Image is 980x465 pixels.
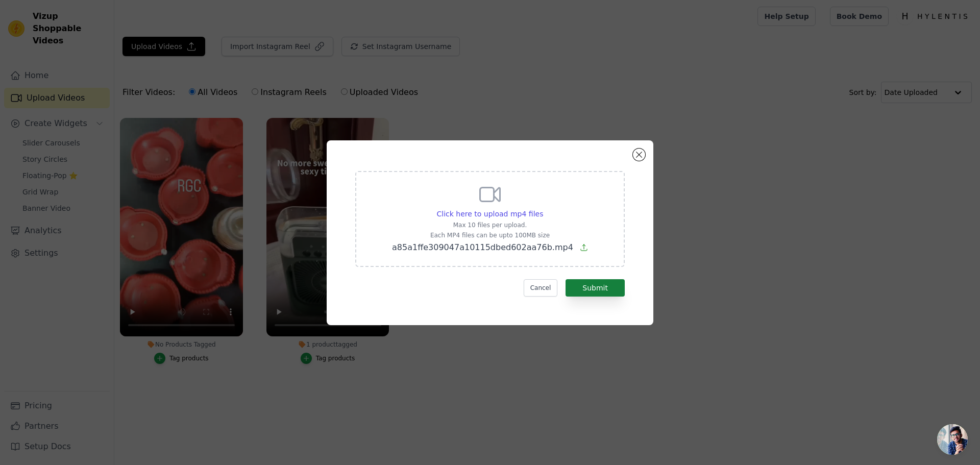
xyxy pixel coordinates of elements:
button: Close modal [633,149,645,161]
button: Cancel [524,279,558,297]
div: Open chat [937,424,968,455]
button: Submit [566,279,625,297]
span: a85a1ffe309047a10115dbed602aa76b.mp4 [392,242,573,252]
p: Max 10 files per upload. [392,221,588,229]
span: Click here to upload mp4 files [437,210,544,218]
p: Each MP4 files can be upto 100MB size [392,231,588,239]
